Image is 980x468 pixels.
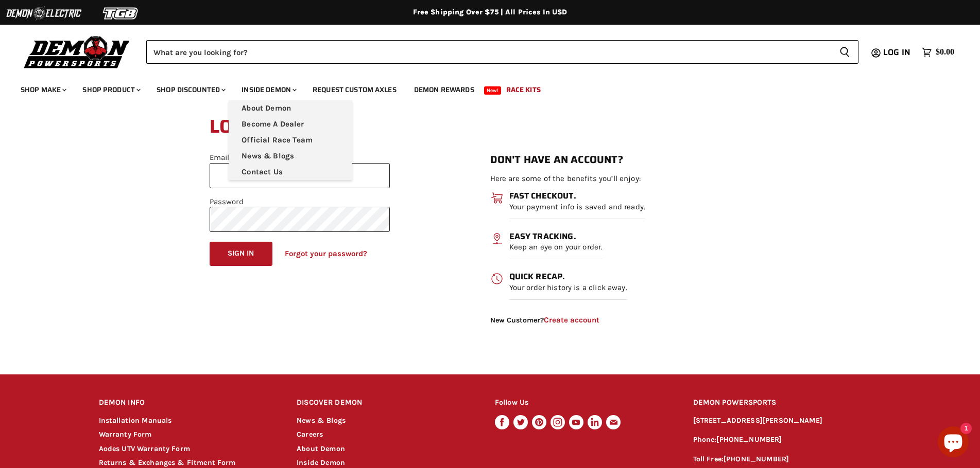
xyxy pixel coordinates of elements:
img: Demon Electric Logo 2 [5,4,82,23]
a: Race Kits [498,79,548,100]
a: News & Blogs [229,148,352,164]
a: Shop Product [75,79,147,100]
span: New Customer? [490,316,771,325]
ul: Main menu [13,75,952,100]
p: Your order history is a click away. [509,283,627,300]
div: Free Shipping Over $75 | All Prices In USD [78,8,902,17]
a: Returns & Exchanges & Fitment Form [99,458,236,467]
p: Your payment info is saved and ready. [509,203,646,219]
h1: Login [210,111,771,143]
a: [PHONE_NUMBER] [716,435,782,444]
a: About Demon [229,100,352,116]
a: Aodes UTV Warranty Form [99,444,190,453]
input: Search [146,40,831,64]
a: Inside Demon [297,458,345,467]
p: Phone: [693,434,882,446]
a: Shop Make [13,79,73,100]
img: TGB Logo 2 [82,4,160,23]
a: Forgot your password? [285,249,367,258]
div: Here are some of the benefits you’ll enjoy: [490,174,771,325]
p: Toll Free: [693,454,882,465]
inbox-online-store-chat: Shopify online store chat [935,426,972,460]
img: Demon Powersports [21,33,133,70]
a: About Demon [297,444,345,453]
h2: DEMON POWERSPORTS [693,391,882,415]
ul: Main menu [229,100,352,180]
h3: Quick recap. [509,272,627,281]
a: [PHONE_NUMBER] [724,455,789,463]
img: acc-icon3_27x26.png [490,272,504,285]
a: Warranty Form [99,430,152,439]
h3: Fast checkout. [509,191,646,201]
a: Installation Manuals [99,416,172,425]
h2: Don't have an account? [490,154,771,166]
h2: DISCOVER DEMON [297,391,475,415]
a: Create account [544,315,599,325]
button: Sign in [210,242,272,266]
a: Request Custom Axles [305,79,404,100]
span: Log in [883,46,910,59]
a: Careers [297,430,323,439]
p: Keep an eye on your order. [509,243,603,259]
a: Contact Us [229,164,352,180]
span: $0.00 [936,47,954,57]
a: Log in [879,48,917,57]
p: [STREET_ADDRESS][PERSON_NAME] [693,415,882,427]
span: New! [484,86,502,95]
a: News & Blogs [297,416,346,425]
button: Search [831,40,858,64]
a: Official Race Team [229,132,352,148]
a: Demon Rewards [406,79,482,100]
h2: Follow Us [495,391,674,415]
img: acc-icon2_27x26.png [490,232,504,245]
img: acc-icon1_27x26.png [490,191,504,205]
a: $0.00 [917,45,959,60]
a: Become A Dealer [229,116,352,132]
h2: DEMON INFO [99,391,278,415]
form: Product [146,40,858,64]
a: Shop Discounted [149,79,232,100]
a: Inside Demon [234,79,303,100]
h3: Easy tracking. [509,232,603,241]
